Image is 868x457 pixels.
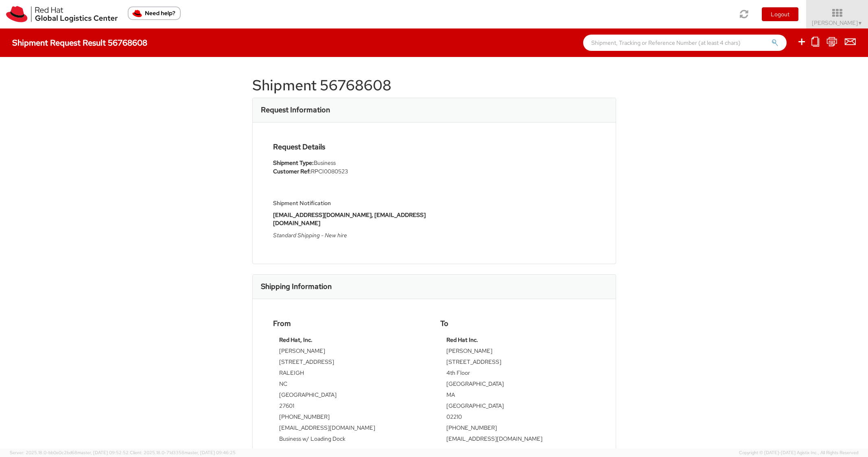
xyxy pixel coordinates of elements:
[10,450,129,455] span: Server: 2025.18.0-bb0e0c2bd68
[273,143,428,151] h4: Request Details
[273,319,428,328] h4: From
[762,7,798,21] button: Logout
[440,319,595,328] h4: To
[273,167,428,176] li: RPCI0080523
[446,369,589,380] td: 4th Floor
[273,168,311,175] strong: Customer Ref:
[279,347,422,358] td: [PERSON_NAME]
[128,7,181,20] button: Need help?
[279,391,422,402] td: [GEOGRAPHIC_DATA]
[446,336,478,343] strong: Red Hat Inc.
[583,35,787,51] input: Shipment, Tracking or Reference Number (at least 4 chars)
[446,402,589,413] td: [GEOGRAPHIC_DATA]
[273,211,426,227] strong: [EMAIL_ADDRESS][DOMAIN_NAME], [EMAIL_ADDRESS][DOMAIN_NAME]
[273,232,347,239] i: Standard Shipping - New hire
[273,159,428,167] li: Business
[77,450,129,455] span: master, [DATE] 09:52:52
[279,413,422,424] td: [PHONE_NUMBER]
[446,358,589,369] td: [STREET_ADDRESS]
[273,159,314,166] strong: Shipment Type:
[858,20,863,26] span: ▼
[279,336,313,343] strong: Red Hat, Inc.
[279,435,422,446] td: Business w/ Loading Dock
[446,435,589,446] td: [EMAIL_ADDRESS][DOMAIN_NAME]
[184,450,236,455] span: master, [DATE] 09:46:25
[446,424,589,435] td: [PHONE_NUMBER]
[279,358,422,369] td: [STREET_ADDRESS]
[446,380,589,391] td: [GEOGRAPHIC_DATA]
[739,450,858,456] span: Copyright © [DATE]-[DATE] Agistix Inc., All Rights Reserved
[252,77,616,94] h1: Shipment 56768608
[273,200,428,206] h5: Shipment Notification
[446,391,589,402] td: MA
[6,6,118,22] img: rh-logistics-00dfa346123c4ec078e1.svg
[279,402,422,413] td: 27601
[12,38,147,47] h4: Shipment Request Result 56768608
[446,347,589,358] td: [PERSON_NAME]
[261,282,332,291] h3: Shipping Information
[279,380,422,391] td: NC
[279,424,422,435] td: [EMAIL_ADDRESS][DOMAIN_NAME]
[279,369,422,380] td: RALEIGH
[812,19,863,26] span: [PERSON_NAME]
[130,450,236,455] span: Client: 2025.18.0-71d3358
[446,413,589,424] td: 02210
[261,106,330,114] h3: Request Information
